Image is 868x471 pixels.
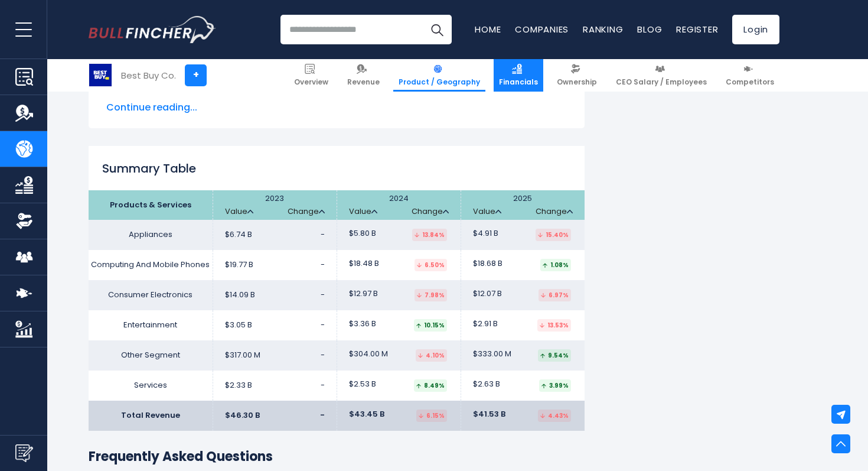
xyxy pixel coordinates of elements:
[225,207,253,217] a: Value
[225,350,260,360] span: $317.00 M
[89,340,213,371] td: Other Segment
[349,410,384,420] span: $43.45 B
[637,23,662,35] a: Blog
[536,229,571,241] div: 15.40%
[89,16,216,43] img: Bullfincher logo
[540,259,571,271] div: 1.08%
[416,410,447,422] div: 6.15%
[537,319,571,332] div: 13.53%
[89,250,213,280] td: Computing And Mobile Phones
[321,319,325,330] span: -
[473,319,498,329] span: $2.91 B
[321,289,325,300] span: -
[676,23,718,35] a: Register
[289,59,334,92] a: Overview
[720,59,779,92] a: Competitors
[726,77,774,87] span: Competitors
[225,230,252,240] span: $6.74 B
[473,259,502,269] span: $18.68 B
[494,59,543,92] a: Financials
[415,259,447,271] div: 6.50%
[89,190,213,220] th: Products & Services
[89,64,112,86] img: BBY logo
[473,229,498,239] span: $4.91 B
[412,207,449,217] a: Change
[414,379,447,392] div: 8.49%
[349,319,376,329] span: $3.36 B
[461,190,585,220] th: 2025
[473,379,500,389] span: $2.63 B
[557,77,597,87] span: Ownership
[294,77,328,87] span: Overview
[583,23,623,35] a: Ranking
[15,212,33,230] img: Ownership
[349,349,388,359] span: $304.00 M
[538,410,571,422] div: 4.43%
[337,190,461,220] th: 2024
[89,401,213,431] td: Total Revenue
[616,77,707,87] span: CEO Salary / Employees
[89,371,213,401] td: Services
[732,15,779,44] a: Login
[185,64,207,86] a: +
[349,207,377,217] a: Value
[225,260,253,270] span: $19.77 B
[89,16,216,43] a: Go to homepage
[89,220,213,250] td: Appliances
[347,77,380,87] span: Revenue
[515,23,569,35] a: Companies
[89,280,213,310] td: Consumer Electronics
[539,289,571,301] div: 6.97%
[415,289,447,301] div: 7.98%
[538,349,571,362] div: 9.54%
[349,259,379,269] span: $18.48 B
[611,59,712,92] a: CEO Salary / Employees
[473,207,501,217] a: Value
[539,379,571,392] div: 3.99%
[349,229,376,239] span: $5.80 B
[473,349,511,359] span: $333.00 M
[320,410,325,421] span: -
[89,160,585,177] h2: Summary Table
[349,289,378,299] span: $12.97 B
[288,207,325,217] a: Change
[89,310,213,340] td: Entertainment
[399,77,480,87] span: Product / Geography
[473,289,502,299] span: $12.07 B
[225,290,255,300] span: $14.09 B
[473,410,505,420] span: $41.53 B
[89,449,585,466] h3: Frequently Asked Questions
[349,379,376,389] span: $2.53 B
[225,411,260,421] span: $46.30 B
[393,59,485,92] a: Product / Geography
[213,190,337,220] th: 2023
[552,59,602,92] a: Ownership
[321,379,325,391] span: -
[106,100,567,115] span: Continue reading...
[414,319,447,332] div: 10.15%
[416,349,447,362] div: 4.10%
[499,77,538,87] span: Financials
[321,349,325,360] span: -
[342,59,385,92] a: Revenue
[475,23,501,35] a: Home
[225,381,252,391] span: $2.33 B
[121,69,176,82] div: Best Buy Co.
[536,207,573,217] a: Change
[412,229,447,241] div: 13.84%
[225,320,252,330] span: $3.05 B
[321,229,325,240] span: -
[422,15,452,44] button: Search
[321,259,325,270] span: -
